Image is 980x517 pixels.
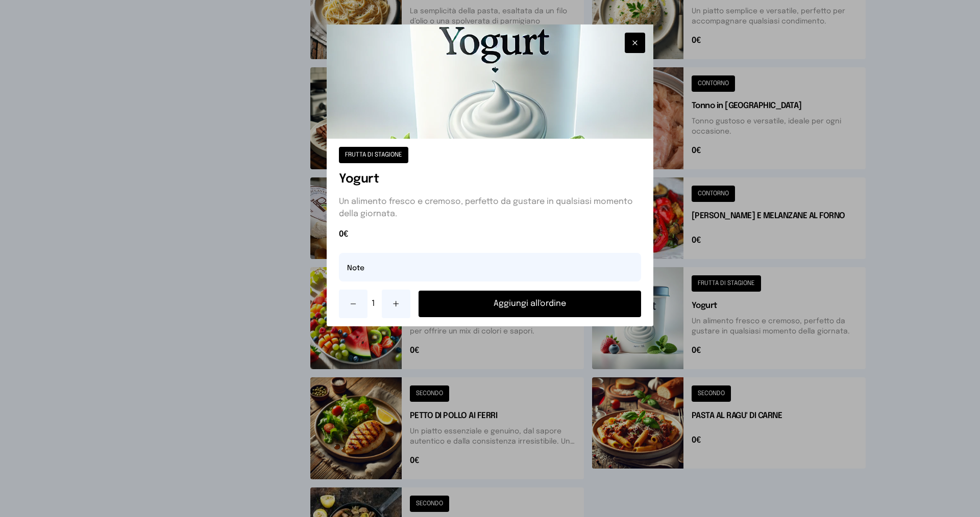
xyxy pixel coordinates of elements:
span: 1 [372,298,378,310]
img: Yogurt [327,24,653,139]
p: Un alimento fresco e cremoso, perfetto da gustare in qualsiasi momento della giornata. [339,196,641,220]
button: Aggiungi all'ordine [419,291,641,317]
button: FRUTTA DI STAGIONE [339,147,408,163]
span: 0€ [339,228,641,241]
h1: Yogurt [339,171,641,188]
